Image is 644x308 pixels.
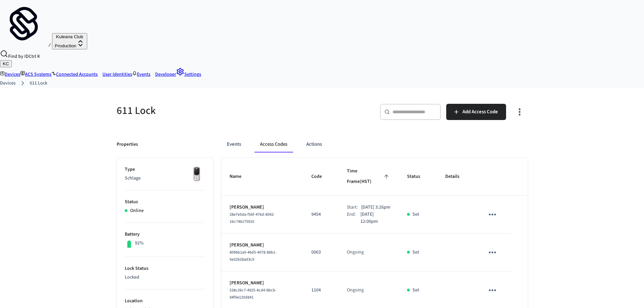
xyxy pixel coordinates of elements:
[230,204,295,211] p: [PERSON_NAME]
[347,166,391,187] span: Time Frame(HST)
[8,53,29,60] span: Find by ID
[230,287,277,300] span: 538c26c7-4925-4cd4-8bcb-94f0e120d841
[20,71,51,78] a: ACS Systems
[412,249,419,256] p: Set
[135,240,144,247] p: 92%
[51,71,98,78] a: Connected Accounts
[347,211,360,225] div: End:
[412,211,419,218] p: Set
[125,166,205,173] p: Type
[446,104,506,120] button: Add Access Code
[125,175,205,182] p: Schlage
[347,204,361,211] div: Start:
[255,136,293,152] button: Access Codes
[29,53,40,60] span: Ctrl K
[311,171,331,182] span: Code
[230,212,275,224] span: 28e7e5da-f56f-476d-8042-1bc746175910
[188,166,205,183] img: Yale Assure Touchscreen Wifi Smart Lock, Satin Nickel, Front
[176,71,201,78] a: Settings
[360,211,391,225] p: [DATE] 12:00pm
[56,34,83,39] span: Kuleana Club
[117,141,138,148] p: Properties
[30,80,47,87] a: 611 Lock
[361,204,390,211] p: [DATE] 3:26pm
[311,249,331,256] p: 0063
[3,61,9,66] span: KC
[407,171,429,182] span: Status
[311,211,331,218] p: 9454
[130,207,144,214] p: Online
[230,242,295,249] p: [PERSON_NAME]
[311,287,331,294] p: 1104
[221,136,246,152] button: Events
[132,71,150,78] a: Events
[462,108,498,116] span: Add Access Code
[125,298,205,305] p: Location
[230,280,295,287] p: [PERSON_NAME]
[117,104,318,118] h5: 611 Lock
[55,43,76,48] span: Production
[339,234,399,271] td: Ongoing
[221,136,528,152] div: ant example
[230,250,277,262] span: 8096b1a5-46d5-4078-86b1-5e32628ad3c9
[230,171,250,182] span: Name
[98,71,132,78] a: User Identities
[125,265,205,272] p: Lock Status
[301,136,327,152] button: Actions
[445,171,468,182] span: Details
[125,274,205,281] p: Locked
[412,287,419,294] p: Set
[125,231,205,238] p: Battery
[125,198,205,206] p: Status
[150,71,176,78] a: Developer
